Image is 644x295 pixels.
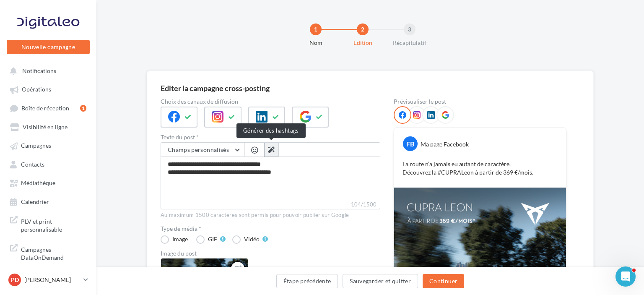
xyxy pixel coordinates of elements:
span: Notifications [22,67,56,74]
a: Médiathèque [5,175,91,190]
label: Choix des canaux de diffusion [161,99,380,104]
span: Médiathèque [21,180,55,187]
label: Texte du post * [161,134,380,140]
a: PLV et print personnalisable [5,212,91,237]
a: Campagnes DataOnDemand [5,240,91,265]
div: Editer la campagne cross-posting [161,84,270,92]
p: [PERSON_NAME] [24,276,80,284]
div: FB [403,136,418,151]
iframe: Intercom live chat [615,266,636,287]
div: GIF [208,236,217,242]
button: Notifications [5,63,88,78]
span: Opérations [22,86,51,93]
div: Prévisualiser le post [394,99,566,104]
a: Opérations [5,81,91,97]
button: Étape précédente [276,274,338,288]
span: Contacts [21,161,44,168]
button: Sauvegarder et quitter [343,274,418,288]
label: 104/1500 [161,200,380,209]
a: Boîte de réception1 [5,100,91,116]
a: Contacts [5,157,91,172]
div: Edition [336,39,390,47]
div: 1 [80,105,86,112]
span: Calendrier [21,198,49,205]
span: Champs personnalisés [168,146,229,153]
button: Nouvelle campagne [7,40,90,54]
span: Campagnes [21,142,51,149]
div: 1 [310,23,322,35]
button: Continuer [423,274,464,288]
span: Boîte de réception [21,104,69,112]
div: Image [172,236,188,242]
p: La route n’a jamais eu autant de caractère. Découvrez la #CUPRALeon à partir de 369 €/mois. [402,160,558,177]
span: PD [11,276,19,284]
a: Campagnes [5,138,91,153]
div: Ma page Facebook [421,140,469,149]
div: Image du post [161,251,380,256]
div: 3 [404,23,415,35]
div: Générer des hashtags [236,123,306,138]
div: Nom [289,39,343,47]
div: Vidéo [244,236,260,242]
div: Au maximum 1500 caractères sont permis pour pouvoir publier sur Google [161,211,380,219]
button: Champs personnalisés [161,143,244,157]
a: PD [PERSON_NAME] [7,272,90,288]
div: Récapitulatif [383,39,436,47]
a: Calendrier [5,194,91,209]
span: Campagnes DataOnDemand [21,244,86,262]
span: PLV et print personnalisable [21,216,86,234]
div: 2 [357,23,369,35]
span: Visibilité en ligne [23,123,68,131]
label: Type de média * [161,226,380,232]
a: Visibilité en ligne [5,119,91,134]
